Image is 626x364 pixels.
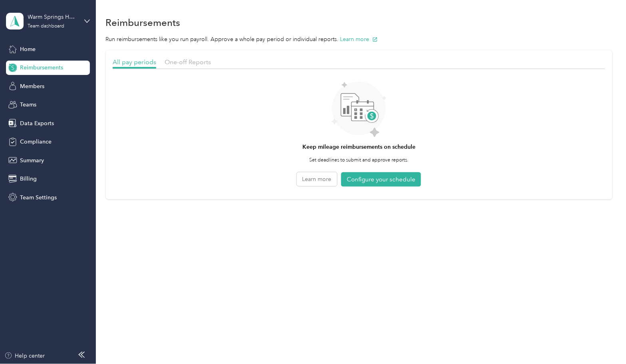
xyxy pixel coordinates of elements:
[20,63,63,72] span: Reimbursements
[20,100,36,109] span: Teams
[165,58,211,66] span: One-off Reports
[106,35,612,43] p: Run reimbursements like you run payroll. Approve a whole pay period or individual reports.
[28,13,78,21] div: Warm Springs Home Health Inc
[20,119,54,128] span: Data Exports
[20,193,57,202] span: Team Settings
[28,24,65,29] div: Team dashboard
[106,18,181,27] h1: Reimbursements
[20,82,44,91] span: Members
[20,45,36,53] span: Home
[297,172,337,186] button: Learn more
[113,58,156,66] span: All pay periods
[341,172,421,187] button: Configure your schedule
[20,156,44,165] span: Summary
[20,175,37,183] span: Billing
[4,352,45,360] button: Help center
[340,35,378,43] button: Learn more
[20,138,52,146] span: Compliance
[310,157,409,164] p: Set deadlines to submit and approve reports.
[302,143,415,151] h4: Keep mileage reimbursements on schedule
[581,319,626,364] iframe: Everlance-gr Chat Button Frame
